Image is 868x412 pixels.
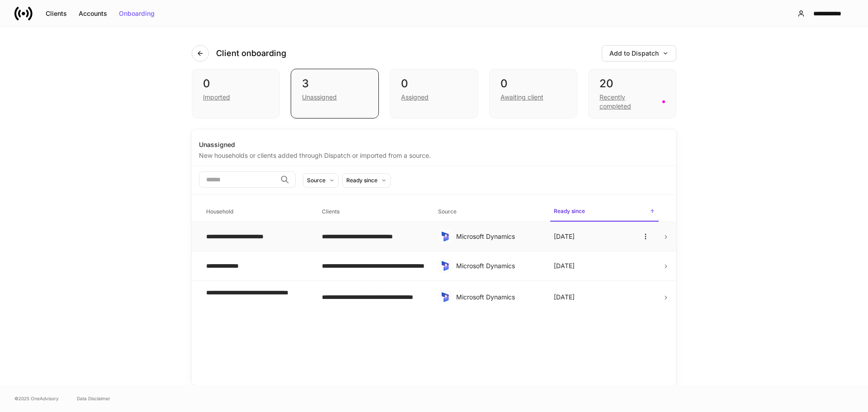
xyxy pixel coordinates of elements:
button: Source [303,173,339,188]
div: 0 [500,76,566,91]
span: © 2025 OneAdvisory [14,395,59,402]
p: [DATE] [554,293,575,302]
button: Clients [40,6,73,21]
div: New households or clients added through Dispatch or imported from a source. [199,149,669,160]
div: 0 [203,76,269,91]
div: Recently completed [599,93,657,111]
button: Accounts [73,6,113,21]
div: Unassigned [302,93,337,102]
button: Onboarding [113,6,160,21]
img: sIOyOZvWb5kUEAwh5D03bPzsWHrUXBSdsWHDhg8Ma8+nBQBvlija69eFAv+snJUCyn8AqO+ElBnIpgMAAAAASUVORK5CYII= [440,231,451,242]
span: Ready since [550,202,659,222]
p: [DATE] [554,232,575,241]
button: Add to Dispatch [602,45,676,62]
div: Unassigned [199,140,669,149]
h6: Ready since [554,207,585,215]
div: Awaiting client [500,93,543,102]
div: Ready since [346,176,377,185]
div: Microsoft Dynamics [456,293,539,302]
div: 3Unassigned [291,69,379,118]
div: Imported [203,93,230,102]
div: Onboarding [119,10,155,17]
h6: Clients [322,207,340,216]
div: Add to Dispatch [609,50,669,57]
div: Assigned [401,93,429,102]
div: Microsoft Dynamics [456,232,539,241]
a: Data Disclaimer [77,395,110,402]
div: 0Assigned [390,69,478,118]
img: sIOyOZvWb5kUEAwh5D03bPzsWHrUXBSdsWHDhg8Ma8+nBQBvlija69eFAv+snJUCyn8AqO+ElBnIpgMAAAAASUVORK5CYII= [440,292,451,303]
div: Source [307,176,325,185]
span: Source [434,203,543,221]
div: Clients [46,10,67,17]
div: 20Recently completed [588,69,676,118]
div: Accounts [79,10,107,17]
span: Clients [318,203,427,221]
div: 0 [401,76,467,91]
span: Household [203,203,311,221]
h6: Household [206,207,233,216]
button: Ready since [342,173,391,188]
h6: Source [438,207,457,216]
div: 3 [302,76,368,91]
img: sIOyOZvWb5kUEAwh5D03bPzsWHrUXBSdsWHDhg8Ma8+nBQBvlija69eFAv+snJUCyn8AqO+ElBnIpgMAAAAASUVORK5CYII= [440,260,451,271]
div: Microsoft Dynamics [456,261,539,270]
div: 20 [599,76,665,91]
h4: Client onboarding [216,48,286,59]
div: 0Imported [192,69,280,118]
div: 0Awaiting client [489,69,577,118]
p: [DATE] [554,261,575,270]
